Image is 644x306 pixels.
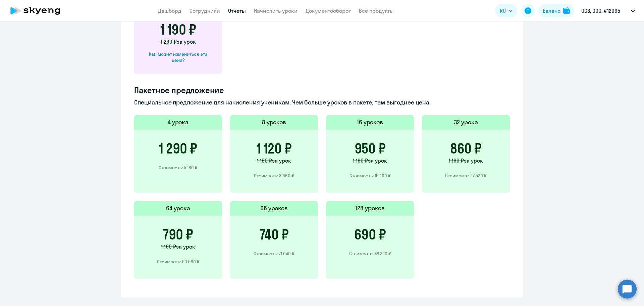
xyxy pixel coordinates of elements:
h3: 950 ₽ [355,140,386,157]
button: RU [495,4,517,17]
span: 1 190 ₽ [161,243,176,250]
h5: 64 урока [166,204,191,213]
span: 1 190 ₽ [449,157,464,164]
h3: 1 120 ₽ [257,140,292,157]
p: Стоимость: 27 520 ₽ [445,173,487,179]
p: Стоимость: 5 160 ₽ [159,165,198,171]
h5: 4 урока [168,118,189,127]
a: Сотрудники [190,7,220,14]
span: за урок [177,38,196,45]
span: за урок [272,157,291,164]
a: Отчеты [228,7,246,14]
div: Баланс [543,7,560,15]
h3: 1 290 ₽ [159,140,197,157]
p: Стоимость: 88 320 ₽ [349,251,391,257]
span: за урок [464,157,483,164]
p: Стоимость: 8 960 ₽ [254,173,294,179]
h3: 740 ₽ [260,226,289,243]
a: Документооборот [306,7,351,14]
h3: 1 190 ₽ [160,21,196,38]
span: за урок [368,157,387,164]
button: ОСЗ, ООО, #12065 [578,3,638,19]
h4: Пакетное предложение [134,85,510,95]
p: Специальное предложение для начисления ученикам. Чем больше уроков в пакете, тем выгоднее цена. [134,98,510,107]
span: за урок [176,243,195,250]
span: RU [500,7,506,15]
h5: 32 урока [454,118,478,127]
h3: 790 ₽ [163,226,193,243]
a: Все продукты [359,7,394,14]
p: Стоимость: 71 040 ₽ [254,251,294,257]
h5: 128 уроков [355,204,385,213]
img: balance [563,7,570,14]
a: Начислить уроки [254,7,298,14]
h3: 860 ₽ [450,140,482,157]
span: 1 290 ₽ [161,38,177,45]
h5: 16 уроков [357,118,383,127]
p: Стоимость: 15 200 ₽ [350,173,391,179]
p: ОСЗ, ООО, #12065 [581,7,620,15]
p: Стоимость: 50 560 ₽ [157,259,200,265]
button: Балансbalance [539,4,574,17]
div: Как может измениться эта цена? [145,51,211,63]
h5: 96 уроков [260,204,288,213]
h5: 8 уроков [262,118,286,127]
h3: 690 ₽ [354,226,386,243]
span: 1 190 ₽ [257,157,272,164]
span: 1 190 ₽ [353,157,368,164]
a: Дашборд [158,7,181,14]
